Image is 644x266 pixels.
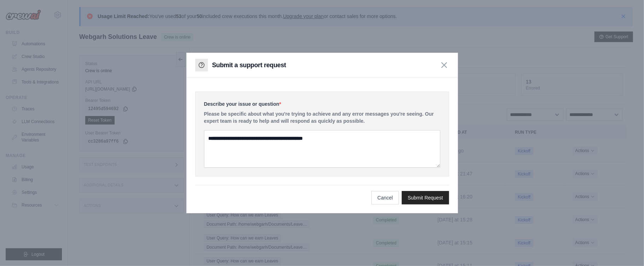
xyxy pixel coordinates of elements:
[609,232,644,266] iframe: Chat Widget
[212,60,286,70] h3: Submit a support request
[402,191,449,204] button: Submit Request
[204,100,440,108] label: Describe your issue or question
[204,110,440,125] p: Please be specific about what you're trying to achieve and any error messages you're seeing. Our ...
[371,191,399,204] button: Cancel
